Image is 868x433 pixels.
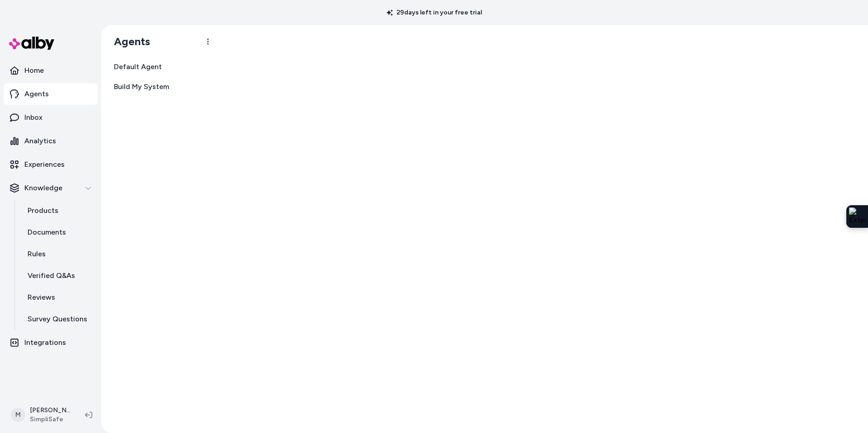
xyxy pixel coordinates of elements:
a: Documents [19,221,98,243]
span: Build My System [114,81,169,92]
h1: Agents [107,35,150,48]
p: Rules [28,249,46,259]
p: Reviews [28,292,55,303]
button: M[PERSON_NAME]SimpliSafe [5,400,78,429]
p: Experiences [24,159,65,170]
p: Analytics [24,136,56,146]
p: [PERSON_NAME] [30,406,71,415]
img: Extension Icon [849,207,865,226]
p: Verified Q&As [28,270,75,281]
a: Rules [19,243,98,265]
p: Knowledge [24,183,62,193]
p: Agents [24,89,49,99]
p: Documents [28,227,66,238]
a: Products [19,200,98,221]
p: Home [24,65,44,76]
p: Survey Questions [28,314,87,325]
a: Verified Q&As [19,265,98,287]
p: 29 days left in your free trial [381,8,487,17]
span: Default Agent [114,61,162,72]
a: Survey Questions [19,308,98,330]
span: M [11,408,25,422]
a: Inbox [4,107,98,128]
button: Knowledge [4,177,98,199]
img: alby Logo [9,37,54,50]
a: Agents [4,83,98,105]
p: Integrations [24,337,66,348]
p: Products [28,205,58,216]
p: Inbox [24,112,42,123]
a: Experiences [4,154,98,175]
a: Home [4,60,98,81]
a: Reviews [19,287,98,308]
a: Build My System [108,78,210,96]
a: Analytics [4,130,98,152]
a: Integrations [4,332,98,353]
span: SimpliSafe [30,415,71,424]
a: Default Agent [108,58,210,76]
